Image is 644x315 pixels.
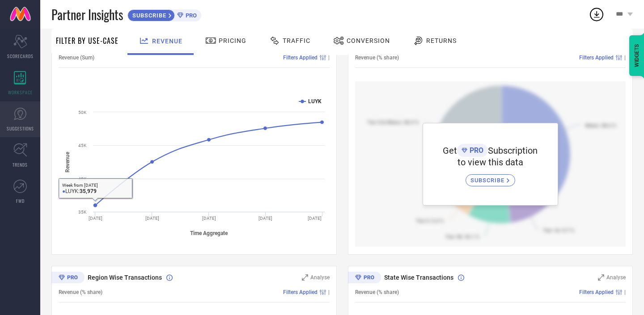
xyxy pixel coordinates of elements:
span: Filters Applied [283,289,318,295]
span: Revenue (Sum) [59,55,94,61]
svg: Zoom [302,274,308,281]
span: Subscription [488,145,538,156]
tspan: Revenue [64,151,71,172]
span: Filter By Use-Case [56,35,119,46]
text: 45K [78,143,87,148]
span: Revenue [152,38,182,45]
span: Filters Applied [579,55,614,61]
span: Region Wise Transactions [88,274,162,281]
text: LUYK [308,98,322,105]
span: Get [443,145,457,156]
span: Revenue (% share) [355,55,399,61]
span: SCORECARDS [7,53,34,59]
text: [DATE] [308,216,322,221]
a: SUBSCRIBE [466,168,515,186]
span: | [624,55,626,61]
span: to view this data [458,157,523,168]
span: Filters Applied [579,289,614,295]
span: SUBSCRIBE [470,177,507,184]
div: Open download list [589,6,605,22]
div: Premium [51,272,85,285]
span: SUGGESTIONS [7,125,34,132]
text: [DATE] [145,216,159,221]
text: [DATE] [89,216,102,221]
span: | [328,55,330,61]
span: Returns [426,37,457,44]
span: PRO [467,146,483,155]
span: Pricing [219,37,246,44]
span: | [624,289,626,295]
span: Revenue (% share) [355,289,399,295]
span: Analyse [606,274,626,281]
span: Partner Insights [51,5,123,24]
div: Premium [348,272,381,285]
a: SUBSCRIBEPRO [127,7,201,21]
text: [DATE] [258,216,272,221]
text: 50K [78,110,87,115]
span: | [328,289,330,295]
span: Filters Applied [283,55,318,61]
span: Revenue (% share) [59,289,102,295]
span: PRO [183,12,197,19]
span: Conversion [347,37,390,44]
span: SUBSCRIBE [128,12,169,19]
text: 40K [78,176,87,181]
span: Analyse [310,274,330,281]
span: TRENDS [13,161,28,168]
svg: Zoom [598,274,604,281]
span: FWD [16,197,25,204]
span: WORKSPACE [8,89,33,96]
span: Traffic [283,37,310,44]
tspan: Time Aggregate [190,230,228,236]
text: 35K [78,210,87,214]
span: State Wise Transactions [384,274,453,281]
text: [DATE] [202,216,216,221]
